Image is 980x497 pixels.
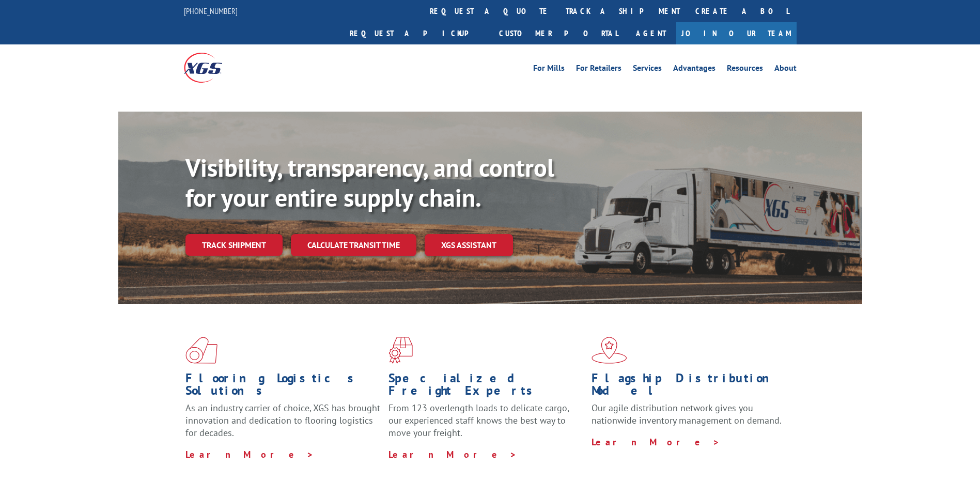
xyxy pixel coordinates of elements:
span: Our agile distribution network gives you nationwide inventory management on demand. [592,402,782,426]
a: Services [633,64,662,75]
a: About [774,64,797,75]
b: Visibility, transparency, and control for your entire supply chain. [185,151,554,213]
img: xgs-icon-flagship-distribution-model-red [592,337,627,364]
a: Learn More > [388,448,517,460]
a: Join Our Team [676,22,797,44]
a: Request a pickup [342,22,491,44]
p: From 123 overlength loads to delicate cargo, our experienced staff knows the best way to move you... [388,402,584,448]
span: As an industry carrier of choice, XGS has brought innovation and dedication to flooring logistics... [185,402,380,439]
a: Calculate transit time [291,234,416,256]
a: Advantages [673,64,715,75]
a: Resources [727,64,763,75]
a: Track shipment [185,234,283,256]
h1: Specialized Freight Experts [388,372,584,402]
img: xgs-icon-focused-on-flooring-red [388,337,413,364]
a: Customer Portal [491,22,626,44]
img: xgs-icon-total-supply-chain-intelligence-red [185,337,217,364]
a: XGS ASSISTANT [425,234,513,256]
a: For Mills [533,64,565,75]
a: Learn More > [185,448,314,460]
h1: Flooring Logistics Solutions [185,372,381,402]
a: Agent [626,22,676,44]
a: [PHONE_NUMBER] [184,6,238,16]
a: Learn More > [592,436,720,448]
h1: Flagship Distribution Model [592,372,787,402]
a: For Retailers [576,64,621,75]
